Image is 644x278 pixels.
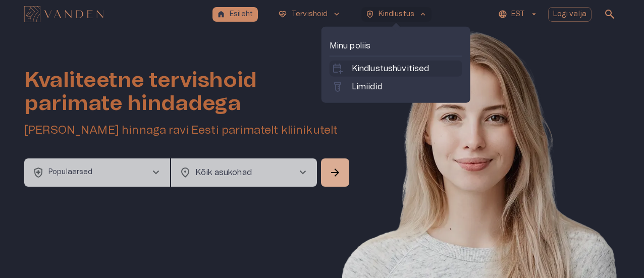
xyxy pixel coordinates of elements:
span: chevron_right [150,166,162,179]
span: labs [332,81,344,93]
p: Esileht [230,9,253,20]
span: health_and_safety [32,166,44,179]
span: keyboard_arrow_down [332,10,341,19]
a: Navigate to homepage [24,7,208,21]
a: calendar_add_onKindlustushüvitised [332,63,460,75]
p: Kindlustus [379,9,415,20]
p: Logi välja [553,9,587,20]
h5: [PERSON_NAME] hinnaga ravi Eesti parimatelt kliinikutelt [24,123,351,138]
button: open search modal [600,4,620,24]
p: Kindlustushüvitised [352,63,430,75]
p: Limiidid [352,81,383,93]
span: keyboard_arrow_up [418,10,427,19]
button: Logi välja [548,7,592,22]
span: home [217,10,226,19]
p: Populaarsed [48,167,93,178]
p: Minu poliis [330,40,462,52]
span: chevron_right [297,166,309,179]
span: health_and_safety [365,10,374,19]
h1: Kvaliteetne tervishoid parimate hindadega [24,69,351,115]
p: Tervishoid [291,9,328,20]
button: homeEsileht [212,7,258,22]
span: ecg_heart [278,10,287,19]
button: Search [321,158,349,187]
span: calendar_add_on [332,63,344,75]
span: location_on [179,166,191,179]
img: Vanden logo [24,6,103,22]
span: arrow_forward [329,166,341,179]
a: labsLimiidid [332,81,460,93]
p: EST [511,9,525,20]
button: health_and_safetyPopulaarsedchevron_right [24,158,170,187]
button: EST [497,7,540,22]
span: search [604,8,616,20]
button: ecg_heartTervishoidkeyboard_arrow_down [274,7,345,22]
button: health_and_safetyKindlustuskeyboard_arrow_up [361,7,432,22]
p: Kõik asukohad [195,166,281,179]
